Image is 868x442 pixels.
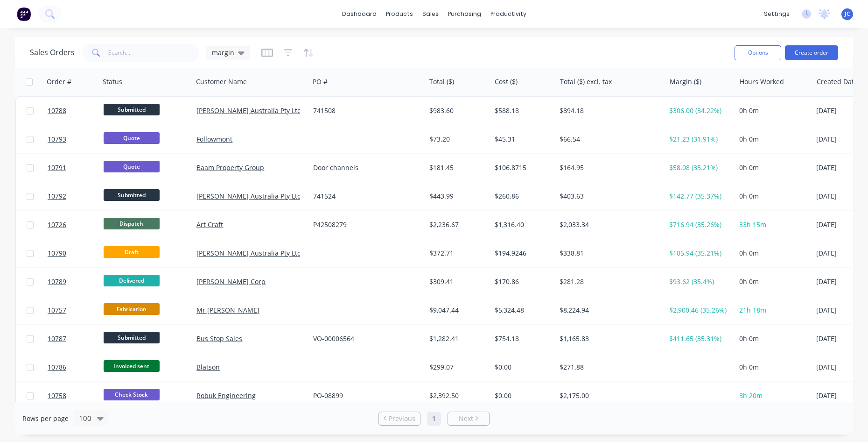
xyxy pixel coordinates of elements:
div: $716.94 (35.26%) [669,220,728,229]
div: Customer Name [196,77,247,86]
span: 10757 [48,306,66,315]
span: 0h 0m [739,192,759,200]
a: dashboard [337,7,381,21]
span: 10791 [48,163,66,172]
div: 741508 [313,106,417,115]
div: $73.20 [429,135,484,144]
span: 33h 15m [739,220,766,229]
span: Check Stock [104,389,160,400]
div: $983.60 [429,106,484,115]
div: $105.94 (35.21%) [669,249,728,258]
button: Create order [785,45,838,60]
span: 10790 [48,249,66,258]
div: $8,224.94 [560,306,657,315]
span: 0h 0m [739,163,759,172]
span: margin [212,48,234,57]
a: Mr [PERSON_NAME] [196,306,259,314]
input: Search... [108,43,199,62]
div: sales [418,7,443,21]
div: Total ($) excl. tax [560,77,612,86]
div: Hours Worked [740,77,784,86]
span: 3h 20m [739,391,763,400]
div: $403.63 [560,192,657,201]
span: JC [845,10,850,18]
span: Invoiced sent [104,360,160,372]
a: 10790 [48,239,104,267]
a: [PERSON_NAME] Australia Pty Ltd [196,249,301,257]
div: $21.23 (31.91%) [669,135,728,144]
div: $299.07 [429,363,484,372]
a: Followmont [196,135,232,143]
a: 10791 [48,154,104,182]
span: 10788 [48,106,66,115]
div: Created Date [817,77,858,86]
div: Cost ($) [495,77,518,86]
div: $2,175.00 [560,391,657,400]
span: 10792 [48,192,66,201]
div: settings [759,7,794,21]
div: $1,165.83 [560,334,657,343]
span: Submitted [104,104,160,115]
div: $0.00 [495,391,549,400]
div: $754.18 [495,334,549,343]
div: PO-08899 [313,391,417,400]
div: $5,324.48 [495,306,549,315]
div: $2,236.67 [429,220,484,229]
a: 10757 [48,296,104,324]
div: VO-00006564 [313,334,417,343]
a: 10786 [48,353,104,381]
span: Previous [389,414,415,423]
div: $1,316.40 [495,220,549,229]
span: Draft [104,246,160,258]
div: $411.65 (35.31%) [669,334,728,343]
div: $181.45 [429,163,484,172]
span: 10789 [48,277,66,286]
div: Door channels [313,163,417,172]
a: 10758 [48,382,104,410]
a: Previous page [379,414,420,423]
a: [PERSON_NAME] Corp [196,277,266,286]
span: 0h 0m [739,334,759,343]
span: Submitted [104,189,160,201]
a: [PERSON_NAME] Australia Pty Ltd [196,192,301,200]
div: $2,392.50 [429,391,484,400]
div: $1,282.41 [429,334,484,343]
div: products [381,7,418,21]
span: 0h 0m [739,277,759,286]
a: Blatson [196,363,220,371]
span: 10726 [48,220,66,229]
ul: Pagination [375,412,493,426]
div: $93.62 (35.4%) [669,277,728,286]
span: Quote [104,132,160,144]
a: Art Craft [196,220,223,229]
span: 10787 [48,334,66,343]
div: $338.81 [560,249,657,258]
div: $260.86 [495,192,549,201]
div: P42508279 [313,220,417,229]
span: 10793 [48,135,66,144]
div: $66.54 [560,135,657,144]
span: 10758 [48,391,66,400]
div: productivity [486,7,531,21]
span: Next [459,414,473,423]
a: 10788 [48,97,104,125]
span: 21h 18m [739,306,766,314]
div: $443.99 [429,192,484,201]
div: PO # [313,77,328,86]
div: 741524 [313,192,417,201]
span: 10786 [48,363,66,372]
div: $588.18 [495,106,549,115]
div: $372.71 [429,249,484,258]
div: $106.8715 [495,163,549,172]
div: $306.00 (34.22%) [669,106,728,115]
div: $281.28 [560,277,657,286]
a: 10793 [48,125,104,153]
span: 0h 0m [739,135,759,143]
div: $170.86 [495,277,549,286]
div: $894.18 [560,106,657,115]
div: $194.9246 [495,249,549,258]
div: Order # [47,77,71,86]
div: $0.00 [495,363,549,372]
div: $9,047.44 [429,306,484,315]
span: 0h 0m [739,106,759,115]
